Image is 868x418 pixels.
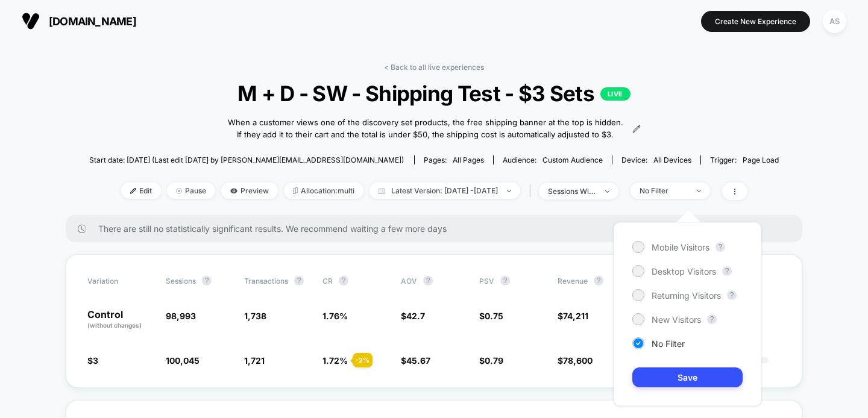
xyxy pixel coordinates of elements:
img: rebalance [293,187,298,194]
span: $3 [87,355,98,366]
img: end [507,190,511,192]
span: (without changes) [87,322,142,329]
button: ? [594,276,603,285]
span: 1,721 [244,355,265,366]
span: AOV [401,276,417,285]
span: 1.76 % [322,311,348,321]
div: AS [823,10,846,33]
button: ? [500,276,510,285]
span: Sessions [166,276,196,285]
span: all pages [453,155,484,164]
img: end [176,188,182,194]
span: Start date: [DATE] (Last edit [DATE] by [PERSON_NAME][EMAIL_ADDRESS][DOMAIN_NAME]) [89,155,404,164]
button: ? [707,314,717,324]
span: When a customer views one of the discovery set products, the free shipping banner at the top is h... [227,117,624,140]
button: ? [294,276,304,285]
span: 0.75 [485,311,503,321]
img: edit [130,188,136,194]
button: ? [722,266,732,276]
span: Edit [121,182,161,199]
button: Save [632,367,743,387]
span: 42.7 [406,311,425,321]
a: < Back to all live experiences [384,63,484,72]
span: 98,993 [166,311,196,321]
button: Create New Experience [701,11,810,32]
div: Audience: [503,155,603,164]
span: 78,600 [563,355,593,366]
span: $ [401,311,425,321]
button: ? [423,276,433,285]
span: Allocation: multi [284,182,363,199]
button: ? [202,276,212,285]
span: 74,211 [563,311,588,321]
span: New Visitors [652,314,701,325]
span: $ [479,355,503,366]
span: Transactions [244,276,288,285]
span: Revenue [558,276,588,285]
span: There are still no statistically significant results. We recommend waiting a few more days [98,223,778,234]
div: Trigger: [710,155,779,164]
span: $ [479,311,503,321]
span: 100,045 [166,355,200,366]
span: 45.67 [406,355,430,366]
span: CR [322,276,333,285]
span: Mobile Visitors [652,242,709,252]
span: PSV [479,276,494,285]
button: AS [819,9,850,34]
span: Desktop Visitors [652,266,716,276]
span: $ [401,355,430,366]
span: M + D - SW - Shipping Test - $3 Sets [124,81,744,106]
span: 1,738 [244,311,266,321]
span: all devices [653,155,691,164]
span: $ [558,355,593,366]
div: No Filter [640,186,688,195]
span: Variation [87,276,154,285]
p: LIVE [600,87,631,101]
span: 0.79 [485,355,503,366]
div: sessions with impression [548,187,596,196]
button: [DOMAIN_NAME] [18,11,140,31]
img: calendar [379,188,385,194]
img: end [605,190,609,193]
span: | [526,182,539,200]
img: Visually logo [22,12,40,30]
span: Returning Visitors [652,290,721,301]
span: $ [558,311,588,321]
span: Page Load [743,155,779,164]
span: Pause [167,182,215,199]
span: Latest Version: [DATE] - [DATE] [370,182,520,199]
img: end [697,190,701,192]
div: - 2 % [353,353,373,367]
button: ? [727,290,737,300]
p: Control [87,310,154,330]
span: [DOMAIN_NAME] [49,15,136,28]
span: Device: [612,155,700,164]
button: ? [339,276,348,285]
div: Pages: [424,155,484,164]
span: 1.72 % [322,355,348,366]
span: Custom Audience [542,155,603,164]
span: Preview [221,182,278,199]
span: No Filter [652,338,685,349]
button: ? [715,242,725,252]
